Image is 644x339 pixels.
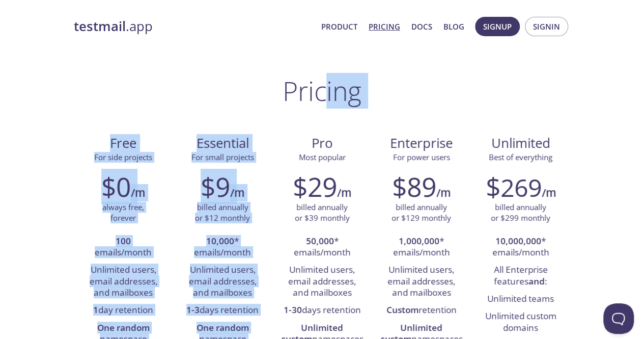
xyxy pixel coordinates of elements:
span: Essential [181,135,264,152]
h2: $0 [101,171,131,202]
h6: /m [131,184,145,201]
p: billed annually or $12 monthly [195,202,250,224]
a: Pricing [369,20,400,33]
li: Unlimited users, email addresses, and mailboxes [81,262,165,302]
span: For power users [393,152,450,162]
strong: 10,000 [206,235,234,247]
strong: and [528,275,545,287]
li: Unlimited users, email addresses, and mailboxes [181,262,265,302]
button: Signin [525,17,568,36]
span: Most popular [299,152,346,162]
strong: 100 [116,235,131,247]
li: Unlimited users, email addresses, and mailboxes [379,262,463,302]
li: Unlimited teams [479,291,563,308]
span: Pro [281,135,363,152]
li: * emails/month [479,233,563,262]
li: emails/month [81,233,165,262]
p: billed annually or $129 monthly [391,202,451,224]
li: Unlimited users, email addresses, and mailboxes [280,262,364,302]
li: * emails/month [181,233,265,262]
h2: $29 [293,171,337,202]
h6: /m [230,184,244,201]
strong: 1-30 [284,304,302,316]
a: Blog [443,20,464,33]
strong: 10,000,000 [495,235,541,247]
li: * emails/month [379,233,463,262]
h1: Pricing [283,75,361,106]
strong: One random [97,322,150,333]
p: billed annually or $299 monthly [491,202,550,224]
button: Signup [475,17,520,36]
h6: /m [542,184,556,201]
h6: /m [436,184,451,201]
li: days retention [181,302,265,319]
li: day retention [81,302,165,319]
a: testmail.app [74,18,313,35]
a: Docs [411,20,432,33]
h2: $89 [392,171,436,202]
strong: Custom [386,304,418,316]
span: Free [82,135,165,152]
h2: $9 [201,171,230,202]
p: always free, forever [102,202,144,224]
span: Signin [533,20,560,33]
span: 269 [500,171,542,204]
strong: 1 [93,304,98,316]
p: billed annually or $39 monthly [295,202,350,224]
span: Best of everything [489,152,552,162]
span: For side projects [94,152,152,162]
strong: One random [197,322,249,333]
span: Signup [483,20,512,33]
span: For small projects [191,152,254,162]
li: * emails/month [280,233,364,262]
strong: testmail [74,17,126,35]
strong: 1,000,000 [399,235,439,247]
strong: 50,000 [306,235,334,247]
h6: /m [337,184,351,201]
li: retention [379,302,463,319]
li: days retention [280,302,364,319]
a: Product [321,20,357,33]
li: All Enterprise features : [479,262,563,291]
strong: 1-3 [186,304,200,316]
li: Unlimited custom domains [479,308,563,337]
iframe: Help Scout Beacon - Open [603,303,634,334]
h2: $ [486,171,542,202]
span: Enterprise [380,135,463,152]
span: Unlimited [491,134,550,152]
